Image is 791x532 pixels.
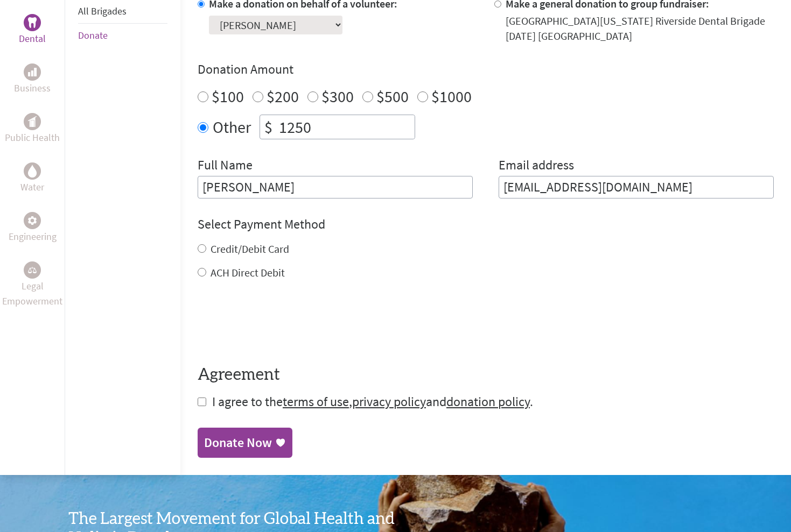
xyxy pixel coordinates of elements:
img: Legal Empowerment [28,267,37,273]
p: Legal Empowerment [2,279,62,309]
a: donation policy [446,393,530,410]
li: Donate [78,24,167,47]
div: Legal Empowerment [24,261,41,279]
img: Water [28,165,37,177]
label: ACH Direct Debit [211,266,285,279]
p: Dental [19,31,46,46]
h4: Agreement [198,365,774,385]
input: Your Email [499,176,774,198]
label: Email address [499,157,574,176]
a: BusinessBusiness [14,63,51,96]
a: privacy policy [352,393,426,410]
p: Water [20,180,44,195]
p: Business [14,81,51,96]
p: Engineering [9,229,57,244]
label: $200 [267,86,299,107]
input: Enter Amount [277,115,415,139]
h4: Select Payment Method [198,216,774,233]
p: Public Health [5,130,60,145]
label: Credit/Debit Card [211,242,289,256]
div: [GEOGRAPHIC_DATA][US_STATE] Riverside Dental Brigade [DATE] [GEOGRAPHIC_DATA] [506,13,774,44]
a: Donate [78,29,108,41]
a: EngineeringEngineering [9,212,57,244]
a: All Brigades [78,5,127,17]
div: Public Health [24,113,41,130]
label: Other [213,115,251,139]
img: Engineering [28,216,37,224]
a: terms of use [283,393,349,410]
a: WaterWater [20,162,44,195]
label: $300 [321,86,354,107]
a: Legal EmpowermentLegal Empowerment [2,261,62,309]
span: I agree to the , and . [212,393,533,410]
h4: Donation Amount [198,61,774,78]
label: Full Name [198,157,253,176]
div: Water [24,162,41,180]
input: Enter Full Name [198,176,473,198]
div: Dental [24,14,41,31]
div: Business [24,63,41,81]
img: Public Health [28,116,37,127]
a: Public HealthPublic Health [5,113,60,145]
iframe: reCAPTCHA [198,302,361,344]
div: $ [260,115,277,139]
img: Dental [28,17,37,27]
a: DentalDental [19,14,46,46]
img: Business [28,68,37,76]
div: Donate Now [204,434,272,451]
label: $1000 [431,86,472,107]
a: Donate Now [198,428,292,458]
label: $100 [212,86,244,107]
div: Engineering [24,212,41,229]
label: $500 [376,86,409,107]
